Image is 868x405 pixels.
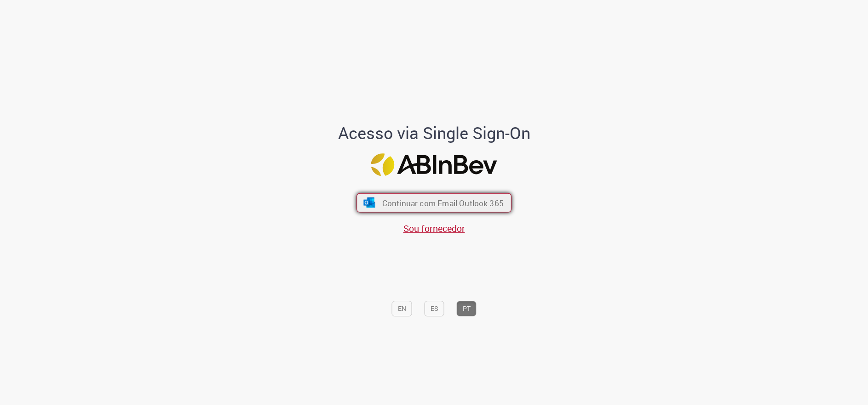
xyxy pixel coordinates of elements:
span: Continuar com Email Outlook 365 [382,197,504,208]
h1: Acesso via Single Sign-On [306,124,562,142]
button: ícone Azure/Microsoft 360 Continuar com Email Outlook 365 [356,193,512,213]
img: Logo ABInBev [371,153,497,176]
button: ES [425,301,444,316]
button: PT [457,301,477,316]
a: Sou fornecedor [403,222,465,235]
img: ícone Azure/Microsoft 360 [362,198,376,208]
button: EN [392,301,412,316]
